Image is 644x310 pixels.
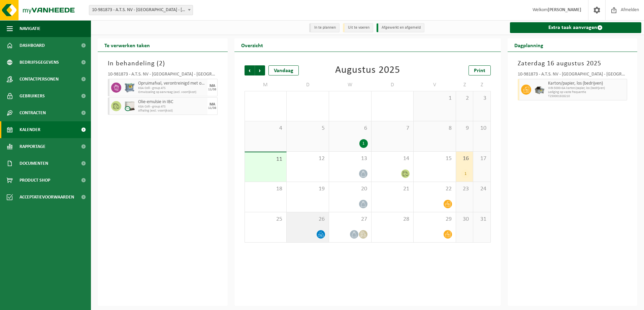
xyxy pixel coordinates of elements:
div: 1 [461,169,470,178]
span: 10 [477,125,487,132]
span: 28 [375,216,410,223]
span: Dashboard [20,37,45,54]
td: M [245,79,287,91]
span: 10-981873 - A.T.S. NV - LANGERBRUGGE - GENT [89,5,193,15]
span: Opruimafval, verontreinigd met olie [138,81,206,86]
span: 30 [332,95,368,102]
div: Augustus 2025 [335,65,400,75]
span: Rapportage [20,138,45,155]
span: T250001928210 [548,94,625,98]
span: 11 [248,156,283,163]
span: 13 [332,155,368,162]
div: MA [210,84,215,88]
span: 4 [248,125,283,132]
h2: Overzicht [234,38,270,52]
span: Acceptatievoorwaarden [20,189,74,206]
span: 25 [248,216,283,223]
div: 11/08 [208,88,216,91]
strong: [PERSON_NAME] [548,7,581,12]
li: In te plannen [309,23,340,32]
h3: Zaterdag 16 augustus 2025 [518,59,627,69]
div: MA [210,102,215,106]
span: 24 [477,185,487,193]
span: 18 [248,185,283,193]
span: 5 [290,125,325,132]
a: Print [469,65,491,75]
span: 28 [248,95,283,102]
span: Documenten [20,155,48,172]
span: Contracten [20,104,46,121]
li: Uit te voeren [343,23,373,32]
img: WB-5000-GAL-GY-01 [535,85,545,95]
span: 21 [375,185,410,193]
img: PB-IC-CU [125,101,135,111]
td: D [372,79,414,91]
span: 31 [375,95,410,102]
div: 10-981873 - A.T.S. NV - [GEOGRAPHIC_DATA] - [GEOGRAPHIC_DATA] [108,72,218,79]
span: KGA Colli - group ATS [138,86,206,90]
span: 23 [459,185,470,193]
span: Gebruikers [20,88,45,104]
span: 1 [417,95,452,102]
span: 3 [477,95,487,102]
span: 10-981873 - A.T.S. NV - LANGERBRUGGE - GENT [89,5,193,15]
a: Extra taak aanvragen [510,22,642,33]
span: 12 [290,155,325,162]
span: Contactpersonen [20,71,59,88]
div: 11/08 [208,106,216,110]
span: 27 [332,216,368,223]
td: Z [473,79,490,91]
span: Lediging op vaste frequentie [548,90,625,94]
span: Omwisseling op aanvraag (excl. voorrijkost) [138,90,206,94]
span: 14 [375,155,410,162]
span: 9 [459,125,470,132]
td: D [287,79,329,91]
li: Afgewerkt en afgemeld [377,23,424,32]
span: 22 [417,185,452,193]
span: 15 [417,155,452,162]
span: 29 [290,95,325,102]
span: KGA Colli - group ATS [138,105,206,109]
span: 6 [332,125,368,132]
span: Kalender [20,121,40,138]
div: Vandaag [268,65,299,75]
span: Navigatie [20,20,40,37]
span: 26 [290,216,325,223]
span: 8 [417,125,452,132]
td: W [329,79,372,91]
span: 16 [459,155,470,162]
span: 2 [459,95,470,102]
img: PB-AP-0800-MET-02-01 [125,83,135,93]
span: 2 [159,60,163,67]
span: Afhaling (excl. voorrijkost) [138,109,206,113]
h2: Te verwerken taken [98,38,157,52]
div: 1 [359,139,368,148]
span: 20 [332,185,368,193]
span: Olie-emulsie in IBC [138,99,206,105]
span: Product Shop [20,172,50,189]
span: WB-5000-GA karton/papier, los (bedrijven) [548,86,625,90]
td: Z [456,79,473,91]
span: 31 [477,216,487,223]
td: V [414,79,456,91]
span: Print [474,68,485,73]
span: 7 [375,125,410,132]
span: 30 [459,216,470,223]
h3: In behandeling ( ) [108,59,218,69]
span: 19 [290,185,325,193]
span: Karton/papier, los (bedrijven) [548,81,625,86]
span: Volgende [255,65,265,75]
div: 10-981873 - A.T.S. NV - [GEOGRAPHIC_DATA] - [GEOGRAPHIC_DATA] [518,72,627,79]
span: Vorige [245,65,255,75]
span: 17 [477,155,487,162]
h2: Dagplanning [508,38,550,52]
span: Bedrijfsgegevens [20,54,59,71]
span: 29 [417,216,452,223]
